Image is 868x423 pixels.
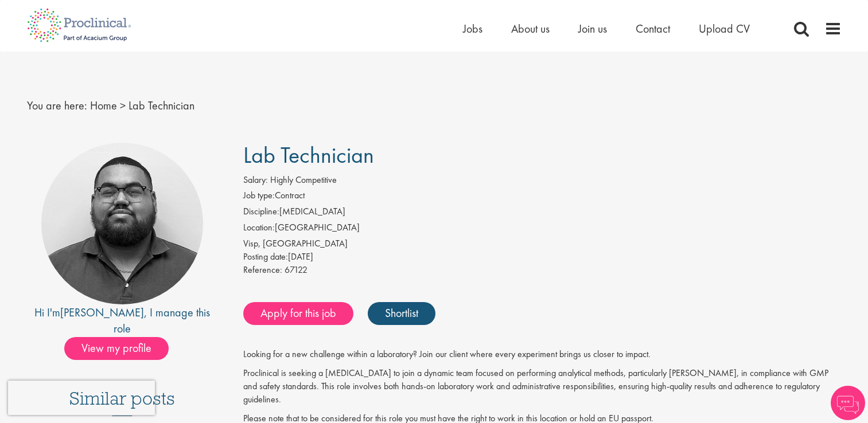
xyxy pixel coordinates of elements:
a: [PERSON_NAME] [60,305,144,320]
img: Chatbot [831,386,865,420]
p: Looking for a new challenge within a laboratory? Join our client where every experiment brings us... [243,348,842,361]
li: Contract [243,189,842,205]
span: You are here: [27,98,87,113]
a: Jobs [463,21,482,36]
a: Shortlist [368,302,435,325]
a: Apply for this job [243,302,353,325]
span: Posting date: [243,250,288,263]
img: imeage of recruiter Ashley Bennett [41,143,203,304]
a: Contact [636,21,670,36]
label: Reference: [243,264,282,277]
label: Location: [243,221,275,234]
li: [GEOGRAPHIC_DATA] [243,221,842,237]
a: breadcrumb link [90,98,117,113]
span: Highly Competitive [270,174,337,186]
li: [MEDICAL_DATA] [243,205,842,221]
label: Discipline: [243,205,279,218]
span: > [120,98,126,113]
a: Upload CV [699,21,750,36]
a: About us [511,21,550,36]
div: Hi I'm , I manage this role [27,304,218,337]
span: Lab Technician [129,98,194,113]
a: Join us [578,21,607,36]
p: Proclinical is seeking a [MEDICAL_DATA] to join a dynamic team focused on performing analytical m... [243,367,842,406]
iframe: reCAPTCHA [8,381,155,415]
a: View my profile [64,339,180,354]
label: Job type: [243,189,275,202]
span: 67122 [285,264,308,276]
span: Lab Technician [243,140,374,170]
div: Visp, [GEOGRAPHIC_DATA] [243,237,842,250]
div: [DATE] [243,250,842,264]
label: Salary: [243,174,268,187]
span: View my profile [64,337,169,360]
